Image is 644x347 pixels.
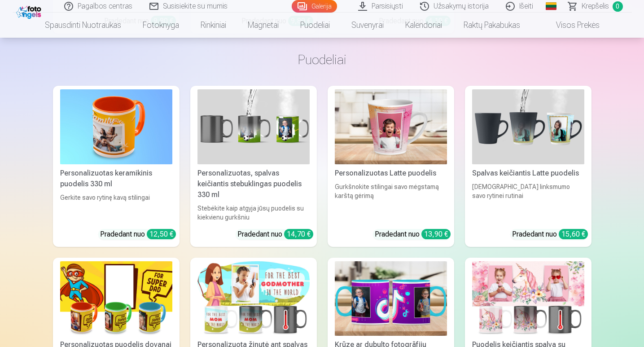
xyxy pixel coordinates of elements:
[328,86,454,247] a: Personalizuotas Latte puodelisPersonalizuotas Latte puodelisGurkšnokite stilingai savo mėgstamą k...
[341,13,394,38] a: Suvenyrai
[613,1,623,12] span: 0
[194,204,313,222] div: Stebėkite kaip atgyja jūsų puodelis su kiekvienu gurkšniu
[284,229,313,239] div: 14,70 €
[132,13,190,38] a: Fotoknyga
[335,261,447,336] img: Krūze ar dubulto fotogrāfiju
[57,193,176,222] div: Gerkite savo rytinę kavą stilingai
[16,4,44,19] img: /fa2
[289,13,341,38] a: Puodeliai
[394,13,453,38] a: Kalendoriai
[194,168,313,200] div: Personalizuotas, spalvas keičiantis stebuklingas puodelis 330 ml
[190,13,237,38] a: Rinkiniai
[331,168,451,179] div: Personalizuotas Latte puodelis
[190,86,317,247] a: Personalizuotas, spalvas keičiantis stebuklingas puodelis 330 mlPersonalizuotas, spalvas keičiant...
[147,229,176,239] div: 12,50 €
[531,13,610,38] a: Visos prekės
[34,13,132,38] a: Spausdinti nuotraukas
[237,13,289,38] a: Magnetai
[60,261,172,336] img: Personalizuotas puodelis dovanai
[331,182,451,222] div: Gurkšnokite stilingai savo mėgstamą karštą gėrimą
[100,229,176,240] div: Pradedant nuo
[469,182,588,222] div: [DEMOGRAPHIC_DATA] linksmumo savo rytinei rutinai
[375,229,451,240] div: Pradedant nuo
[237,229,313,240] div: Pradedant nuo
[60,52,584,68] h3: Puodeliai
[465,86,591,247] a: Spalvas keičiantis Latte puodelisSpalvas keičiantis Latte puodelis[DEMOGRAPHIC_DATA] linksmumo sa...
[582,1,609,12] span: Krepšelis
[60,89,172,164] img: Personalizuotas keramikinis puodelis 330 ml
[57,168,176,189] div: Personalizuotas keramikinis puodelis 330 ml
[453,13,531,38] a: Raktų pakabukas
[53,86,180,247] a: Personalizuotas keramikinis puodelis 330 ml Personalizuotas keramikinis puodelis 330 mlGerkite sa...
[469,168,588,179] div: Spalvas keičiantis Latte puodelis
[512,229,588,240] div: Pradedant nuo
[559,229,588,239] div: 15,60 €
[472,89,584,164] img: Spalvas keičiantis Latte puodelis
[335,89,447,164] img: Personalizuotas Latte puodelis
[472,261,584,336] img: Puodelis keičiantis spalvą su dviguba nuotrauka
[197,261,310,336] img: Personalizuota žinutė ant spalvas keičiančio puodelio
[197,89,310,164] img: Personalizuotas, spalvas keičiantis stebuklingas puodelis 330 ml
[421,229,451,239] div: 13,90 €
